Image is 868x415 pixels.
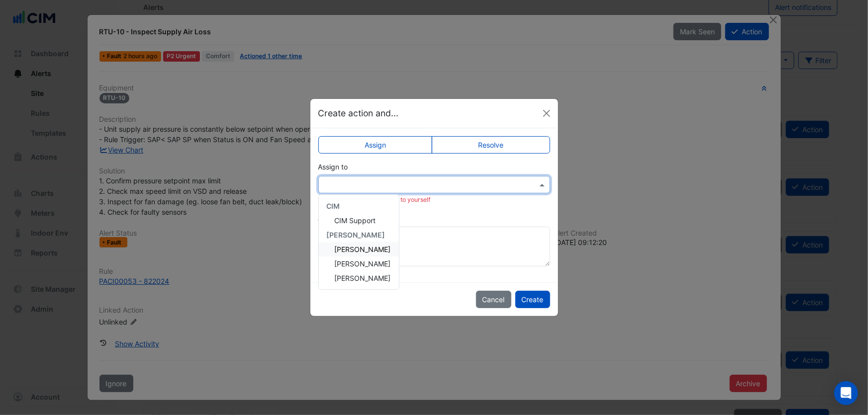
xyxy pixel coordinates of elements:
div: Select an assignee, or assign to yourself [318,195,550,204]
ng-dropdown-panel: Options list [318,194,399,290]
h5: Create action and... [318,107,399,120]
button: Cancel [476,291,511,308]
span: CIM Support [335,216,376,225]
label: Resolve [432,136,550,154]
span: [PERSON_NAME] [335,259,391,268]
span: CIM [327,202,340,210]
span: [PERSON_NAME] [327,231,386,239]
button: Create [515,291,550,308]
button: Close [539,106,554,121]
span: [PERSON_NAME] [335,245,391,253]
div: Open Intercom Messenger [834,381,858,405]
label: Assign to [318,162,348,172]
span: [PERSON_NAME] [335,274,391,282]
label: Assign [318,136,433,154]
